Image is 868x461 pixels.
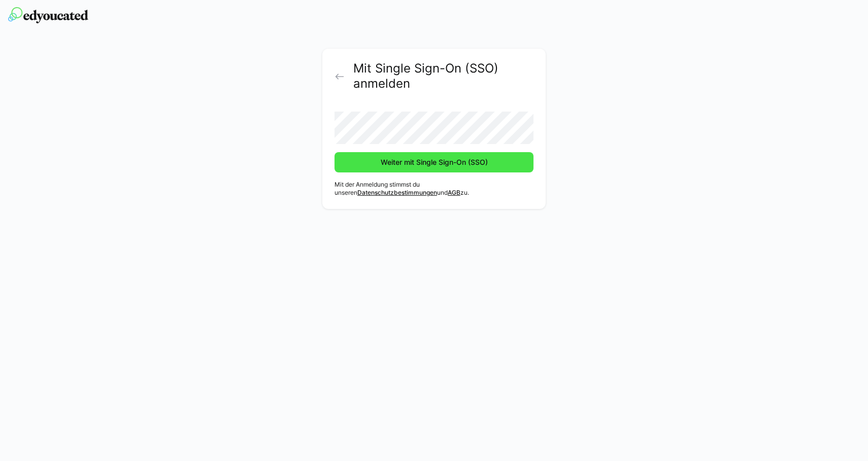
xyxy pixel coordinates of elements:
[335,181,533,197] p: Mit der Anmeldung stimmst du unseren und zu.
[8,7,88,23] img: edyoucated
[335,152,533,172] button: Weiter mit Single Sign-On (SSO)
[448,189,460,196] a: AGB
[357,189,437,196] a: Datenschutzbestimmungen
[353,61,533,91] h2: Mit Single Sign-On (SSO) anmelden
[379,157,489,167] span: Weiter mit Single Sign-On (SSO)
